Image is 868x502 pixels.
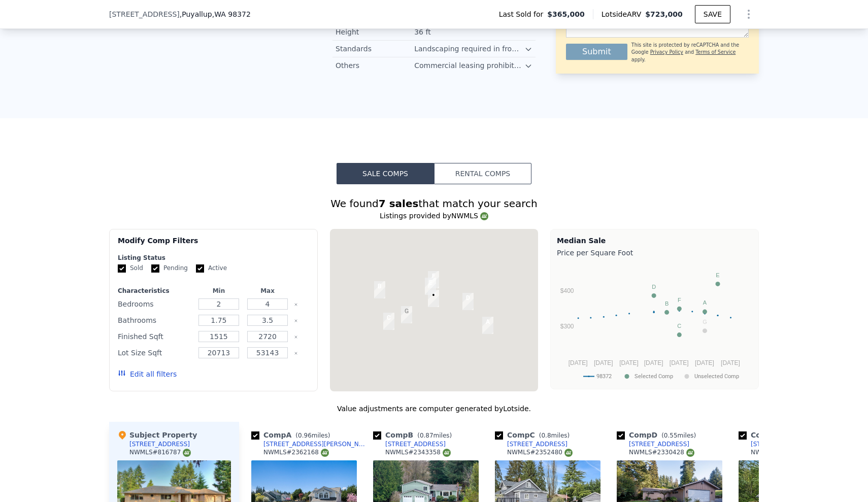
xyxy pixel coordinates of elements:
[703,299,707,306] text: A
[482,317,493,334] div: 2734 Thornhill Rd
[507,448,573,457] div: NWMLS # 2352480
[739,4,759,24] button: Show Options
[631,42,749,63] div: This site is protected by reCAPTCHA and the Google and apply.
[739,440,811,448] a: [STREET_ADDRESS]
[379,197,419,210] strong: 7 sales
[414,44,524,54] div: Landscaping required in front/street side yards, detached accessory buildings limited to 50% of p...
[294,335,298,339] button: Clear
[507,440,567,448] div: [STREET_ADDRESS]
[635,373,673,380] text: Selected Comp
[118,313,192,327] div: Bathrooms
[557,236,752,246] div: Median Sale
[383,313,394,330] div: 2803 9th St SW
[602,9,645,19] span: Lotside ARV
[180,9,251,19] span: , Puyallup
[652,284,656,290] text: D
[560,287,574,294] text: $400
[118,236,309,254] div: Modify Comp Filters
[617,430,700,440] div: Comp D
[665,300,669,307] text: B
[151,264,159,273] input: Pending
[695,5,730,23] button: SAVE
[401,306,412,323] div: 2703 5th St SW
[428,290,439,307] div: 2216 5th St SE
[557,260,752,387] svg: A chart.
[644,359,663,366] text: [DATE]
[109,9,180,19] span: [STREET_ADDRESS]
[596,373,612,380] text: 98372
[657,432,700,439] span: ( miles)
[716,272,719,278] text: E
[480,212,488,220] img: NWMLS Logo
[251,440,369,448] a: [STREET_ADDRESS][PERSON_NAME]
[703,319,707,325] text: G
[263,440,369,448] div: [STREET_ADDRESS][PERSON_NAME]
[321,449,329,457] img: NWMLS Logo
[420,432,433,439] span: 0.87
[495,440,567,448] a: [STREET_ADDRESS]
[109,211,759,221] div: Listings provided by NWMLS
[629,448,694,457] div: NWMLS # 2330428
[118,369,177,379] button: Edit all filters
[547,9,585,19] span: $365,000
[118,297,192,311] div: Bedrooms
[117,430,197,440] div: Subject Property
[385,440,446,448] div: [STREET_ADDRESS]
[428,271,439,288] div: 1812 5th St SE
[443,449,451,457] img: NWMLS Logo
[196,264,204,273] input: Active
[695,49,736,55] a: Terms of Service
[650,49,683,55] a: Privacy Policy
[196,287,241,295] div: Min
[294,303,298,307] button: Clear
[619,359,639,366] text: [DATE]
[336,60,414,71] div: Others
[298,432,312,439] span: 0.96
[434,163,531,184] button: Rental Comps
[109,196,759,211] div: We found that match your search
[425,278,436,295] div: 400 19th Ave SE
[535,432,574,439] span: ( miles)
[739,430,817,440] div: Comp E
[373,430,456,440] div: Comp B
[118,264,143,273] label: Sold
[541,432,551,439] span: 0.8
[245,287,290,295] div: Max
[629,440,689,448] div: [STREET_ADDRESS]
[414,60,524,71] div: Commercial leasing prohibited, no clustering of certain felons.
[196,264,227,273] label: Active
[129,440,190,448] div: [STREET_ADDRESS]
[373,440,446,448] a: [STREET_ADDRESS]
[414,27,432,37] div: 36 ft
[670,359,689,366] text: [DATE]
[413,432,456,439] span: ( miles)
[564,449,573,457] img: NWMLS Logo
[645,10,683,18] span: $723,000
[263,448,329,457] div: NWMLS # 2362168
[251,430,334,440] div: Comp A
[212,10,251,18] span: , WA 98372
[695,359,714,366] text: [DATE]
[118,329,192,344] div: Finished Sqft
[118,264,126,273] input: Sold
[118,287,192,295] div: Characteristics
[385,448,451,457] div: NWMLS # 2343358
[751,440,811,448] div: [STREET_ADDRESS]
[336,44,414,54] div: Standards
[677,323,681,329] text: C
[686,449,694,457] img: NWMLS Logo
[337,163,434,184] button: Sale Comps
[594,359,613,366] text: [DATE]
[557,246,752,260] div: Price per Square Foot
[499,9,548,19] span: Last Sold for
[294,351,298,355] button: Clear
[291,432,334,439] span: ( miles)
[129,448,191,457] div: NWMLS # 816787
[374,281,385,298] div: 1004 19th Ave SW
[151,264,188,273] label: Pending
[183,449,191,457] img: NWMLS Logo
[109,404,759,414] div: Value adjustments are computer generated by Lotside .
[664,432,678,439] span: 0.55
[617,440,689,448] a: [STREET_ADDRESS]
